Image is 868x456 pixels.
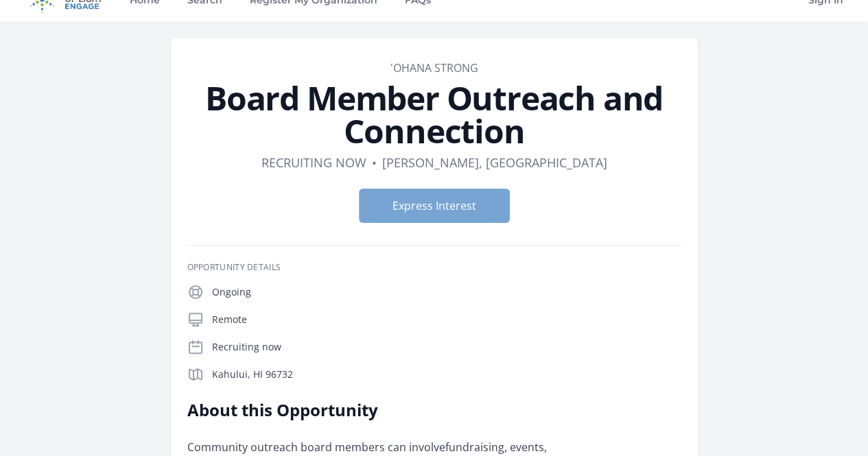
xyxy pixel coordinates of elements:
[212,340,681,354] p: Recruiting now
[261,153,366,172] dd: Recruiting now
[187,262,681,273] h3: Opportunity Details
[187,82,681,147] h1: Board Member Outreach and Connection
[187,399,589,421] h2: About this Opportunity
[212,368,681,381] p: Kahului, HI 96732
[212,285,681,299] p: Ongoing
[390,60,478,75] a: 'Ohana Strong
[359,189,510,223] button: Express Interest
[372,153,377,172] div: •
[382,153,607,172] dd: [PERSON_NAME], [GEOGRAPHIC_DATA]
[212,313,681,326] p: Remote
